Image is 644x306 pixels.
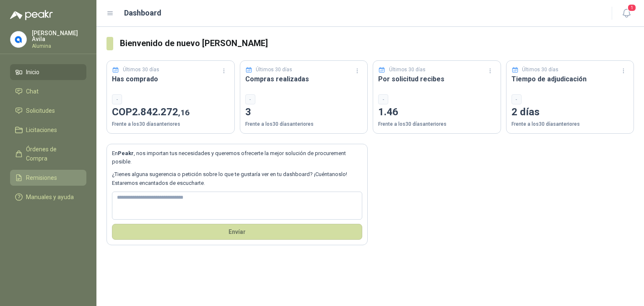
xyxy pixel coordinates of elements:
a: Licitaciones [10,122,86,138]
p: Frente a los 30 días anteriores [512,120,629,128]
div: - [112,94,122,104]
p: Frente a los 30 días anteriores [112,120,229,128]
h3: Tiempo de adjudicación [512,74,629,84]
p: 1.46 [378,104,496,120]
p: Frente a los 30 días anteriores [245,120,363,128]
span: Remisiones [26,173,57,182]
span: 2.842.272 [132,106,190,118]
p: Últimos 30 días [389,66,426,74]
a: Remisiones [10,170,86,186]
p: Frente a los 30 días anteriores [378,120,496,128]
p: [PERSON_NAME] Avila [32,30,86,42]
p: Últimos 30 días [522,66,558,74]
p: 3 [245,104,363,120]
span: Manuales y ayuda [26,192,74,202]
a: Manuales y ayuda [10,189,86,205]
span: Licitaciones [26,125,57,135]
span: Solicitudes [26,106,55,115]
p: ¿Tienes alguna sugerencia o petición sobre lo que te gustaría ver en tu dashboard? ¡Cuéntanoslo! ... [112,170,362,187]
a: Chat [10,83,86,99]
div: - [245,94,255,104]
a: Órdenes de Compra [10,141,86,166]
p: Alumina [32,44,86,49]
h3: Has comprado [112,74,229,84]
h3: Por solicitud recibes [378,74,496,84]
img: Logo peakr [10,10,53,20]
button: Envíar [112,224,362,240]
h1: Dashboard [124,7,161,19]
span: Órdenes de Compra [26,145,78,163]
p: Últimos 30 días [256,66,292,74]
div: - [378,94,388,104]
a: Solicitudes [10,103,86,119]
p: Últimos 30 días [123,66,159,74]
p: En , nos importan tus necesidades y queremos ofrecerte la mejor solución de procurement posible. [112,149,362,166]
span: 1 [627,4,636,12]
span: Chat [26,87,39,96]
button: 1 [619,6,634,21]
p: 2 días [512,104,629,120]
h3: Bienvenido de nuevo [PERSON_NAME] [120,37,634,50]
div: - [512,94,522,104]
span: ,16 [178,108,190,117]
span: Inicio [26,67,39,77]
b: Peakr [118,150,134,156]
p: COP [112,104,229,120]
img: Company Logo [10,31,26,47]
a: Inicio [10,64,86,80]
h3: Compras realizadas [245,74,363,84]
